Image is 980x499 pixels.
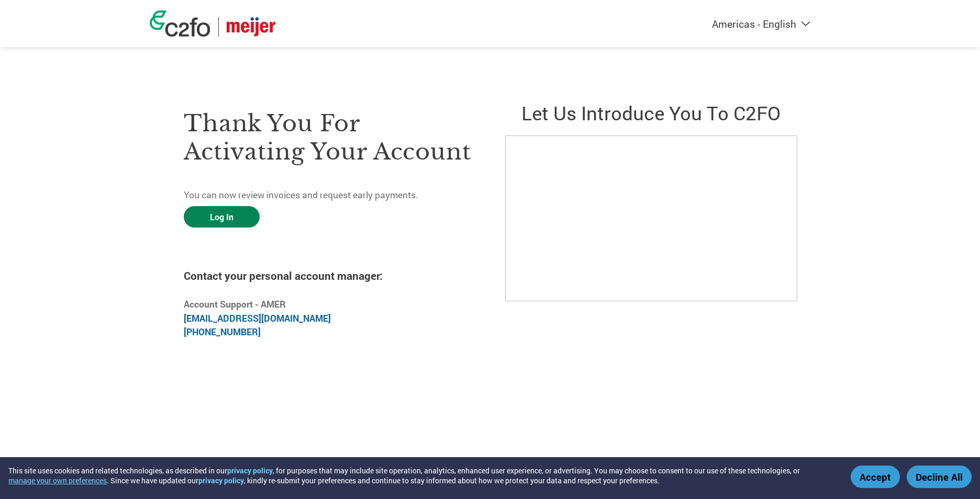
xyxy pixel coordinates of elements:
a: Log In [184,206,260,228]
p: You can now review invoices and request early payments. [184,188,475,202]
h4: Contact your personal account manager: [184,268,475,283]
b: Account Support - AMER [184,298,286,310]
a: privacy policy [227,466,273,475]
button: Accept [851,466,900,488]
a: [PHONE_NUMBER] [184,326,261,338]
h3: Thank you for activating your account [184,109,475,166]
img: c2fo logo [150,10,210,37]
iframe: C2FO Introduction Video [505,135,797,301]
h2: Let us introduce you to C2FO [505,100,796,126]
div: This site uses cookies and related technologies, as described in our , for purposes that may incl... [8,466,836,485]
img: Meijer [227,17,275,37]
a: privacy policy [198,475,244,485]
a: [EMAIL_ADDRESS][DOMAIN_NAME] [184,312,331,324]
button: manage your own preferences [8,475,107,485]
button: Decline All [907,466,972,488]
